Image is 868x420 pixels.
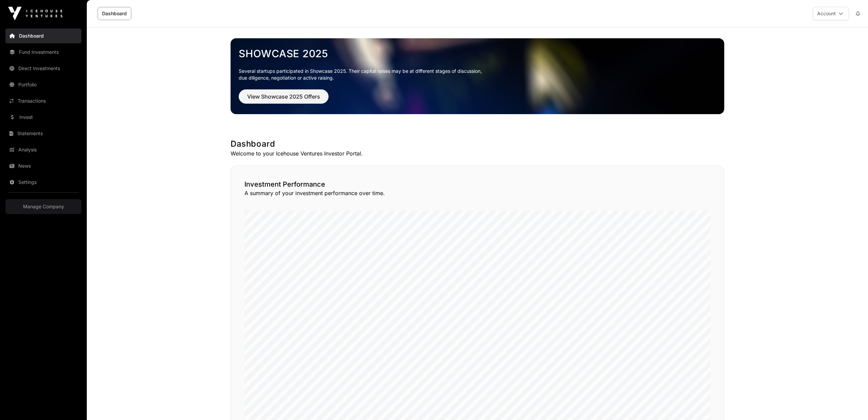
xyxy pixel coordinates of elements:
[247,92,320,101] span: View Showcase 2025 Offers
[5,175,81,190] a: Settings
[98,7,131,20] a: Dashboard
[813,7,849,20] button: Account
[5,199,81,214] a: Manage Company
[231,38,724,114] img: Showcase 2025
[5,159,81,173] a: News
[5,28,81,43] a: Dashboard
[5,61,81,76] a: Direct Investments
[5,77,81,92] a: Portfolio
[5,45,81,60] a: Fund Investments
[231,149,724,157] p: Welcome to your Icehouse Ventures Investor Portal.
[5,126,81,141] a: Statements
[244,189,710,197] p: A summary of your investment performance over time.
[244,180,710,189] h2: Investment Performance
[8,7,62,20] img: Icehouse Ventures Logo
[239,89,329,104] button: View Showcase 2025 Offers
[5,142,81,157] a: Analysis
[5,93,81,108] a: Transactions
[5,110,81,125] a: Invest
[834,387,868,420] iframe: Chat Widget
[231,139,724,149] h1: Dashboard
[239,68,716,81] p: Several startups participated in Showcase 2025. Their capital raises may be at different stages o...
[239,47,716,60] a: Showcase 2025
[239,96,329,103] a: View Showcase 2025 Offers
